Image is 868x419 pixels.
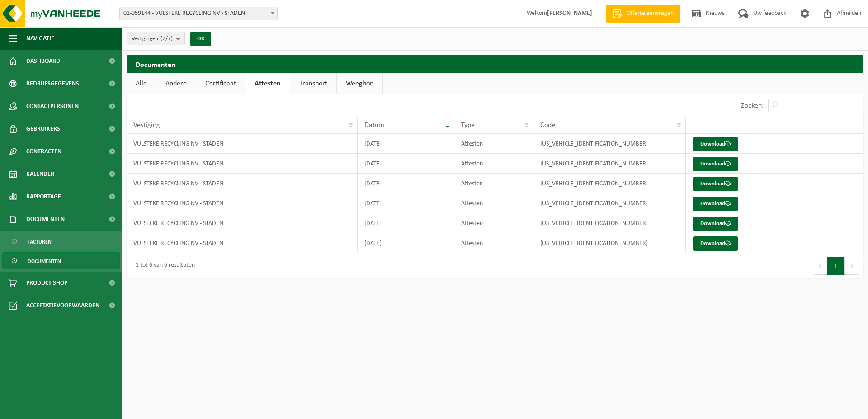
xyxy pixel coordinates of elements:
td: [DATE] [358,193,455,213]
td: [US_VEHICLE_IDENTIFICATION_NUMBER] [533,233,686,253]
h2: Documenten [127,55,863,73]
span: Code [540,122,555,129]
a: Download [693,236,738,251]
span: Dashboard [26,50,60,72]
td: [US_VEHICLE_IDENTIFICATION_NUMBER] [533,193,686,213]
td: VULSTEKE RECYCLING NV - STADEN [127,174,358,193]
td: [DATE] [358,134,455,154]
span: Offerte aanvragen [624,9,676,18]
button: Vestigingen(7/7) [127,32,185,45]
span: Facturen [28,233,52,250]
a: Documenten [2,252,120,269]
strong: [PERSON_NAME] [547,10,592,17]
td: [DATE] [358,233,455,253]
td: [DATE] [358,213,455,233]
span: Vestigingen [132,32,173,46]
td: [DATE] [358,174,455,193]
a: Attesten [245,73,290,94]
td: [US_VEHICLE_IDENTIFICATION_NUMBER] [533,134,686,154]
span: Bedrijfsgegevens [26,72,79,95]
td: [US_VEHICLE_IDENTIFICATION_NUMBER] [533,174,686,193]
span: Documenten [28,253,61,270]
span: Contactpersonen [26,95,79,118]
a: Download [693,137,738,151]
span: Acceptatievoorwaarden [26,294,99,317]
a: Transport [290,73,336,94]
a: Alle [127,73,156,94]
a: Certificaat [196,73,245,94]
span: 01-059144 - VULSTEKE RECYCLING NV - STADEN [119,7,278,20]
td: VULSTEKE RECYCLING NV - STADEN [127,154,358,174]
span: Product Shop [26,272,67,294]
span: Vestiging [133,122,160,129]
a: Download [693,197,738,211]
count: (7/7) [160,36,173,42]
button: OK [190,32,211,46]
a: Offerte aanvragen [606,5,680,23]
button: Next [845,257,859,275]
td: Attesten [454,154,533,174]
span: Datum [364,122,384,129]
button: 1 [827,257,845,275]
div: 1 tot 6 van 6 resultaten [131,258,195,274]
td: Attesten [454,174,533,193]
span: Rapportage [26,185,61,208]
td: Attesten [454,233,533,253]
td: VULSTEKE RECYCLING NV - STADEN [127,134,358,154]
span: Contracten [26,140,61,163]
td: [DATE] [358,154,455,174]
label: Zoeken: [741,102,764,109]
button: Previous [813,257,827,275]
span: Navigatie [26,27,54,50]
span: Gebruikers [26,118,60,140]
a: Download [693,177,738,191]
td: Attesten [454,134,533,154]
a: Andere [156,73,196,94]
td: VULSTEKE RECYCLING NV - STADEN [127,233,358,253]
td: Attesten [454,213,533,233]
a: Download [693,217,738,231]
span: Kalender [26,163,54,185]
a: Facturen [2,233,120,250]
td: [US_VEHICLE_IDENTIFICATION_NUMBER] [533,154,686,174]
td: [US_VEHICLE_IDENTIFICATION_NUMBER] [533,213,686,233]
span: 01-059144 - VULSTEKE RECYCLING NV - STADEN [120,7,277,20]
a: Weegbon [337,73,382,94]
td: VULSTEKE RECYCLING NV - STADEN [127,193,358,213]
span: Type [461,122,475,129]
td: VULSTEKE RECYCLING NV - STADEN [127,213,358,233]
span: Documenten [26,208,65,231]
td: Attesten [454,193,533,213]
a: Download [693,157,738,171]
